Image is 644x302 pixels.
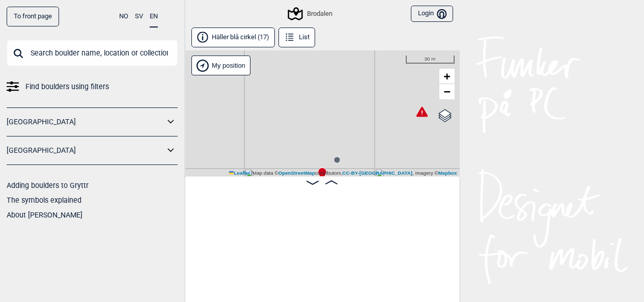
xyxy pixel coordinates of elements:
a: Layers [435,104,455,127]
div: Brodalen [289,8,332,20]
a: Adding boulders to Gryttr [7,181,89,189]
a: OpenStreetMap [278,170,315,176]
a: Mapbox [438,170,457,176]
a: Find boulders using filters [7,79,178,94]
span: + [443,70,450,83]
a: The symbols explained [7,196,81,204]
button: Login [411,6,453,22]
a: CC-BY-[GEOGRAPHIC_DATA] [342,170,412,176]
a: Leaflet [229,170,250,176]
span: Find boulders using filters [25,79,109,94]
a: About [PERSON_NAME] [7,211,82,219]
button: List [278,28,316,47]
a: To front page [7,7,59,26]
button: SV [135,7,143,26]
span: − [443,85,450,98]
button: EN [150,7,158,28]
button: NO [119,7,128,26]
a: Zoom in [439,69,455,84]
div: Map data © contributors, , Imagery © [227,170,460,177]
div: Show my position [191,56,250,75]
button: Häller blå cirkel (17) [191,28,275,47]
a: [GEOGRAPHIC_DATA] [7,115,164,129]
a: [GEOGRAPHIC_DATA] [7,143,164,158]
div: 30 m [406,56,455,64]
input: Search boulder name, location or collection [7,40,178,66]
a: Zoom out [439,84,455,99]
span: | [251,170,253,176]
